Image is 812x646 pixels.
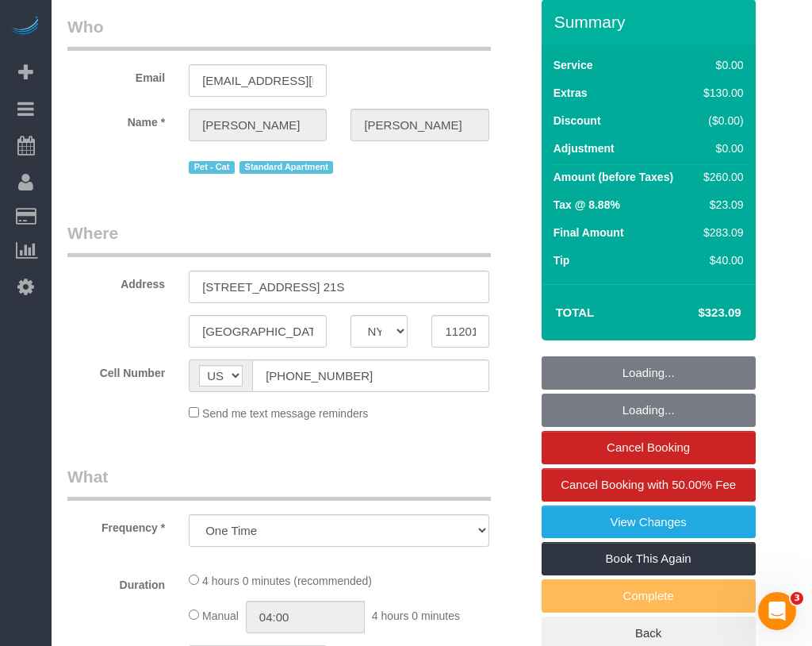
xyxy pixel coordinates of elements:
input: Last Name [350,109,488,141]
a: Book This Again [542,542,756,575]
label: Tip [553,252,570,268]
legend: Who [67,15,491,51]
h4: $323.09 [650,306,741,320]
span: Send me text message reminders [202,407,368,420]
strong: Total [556,306,595,319]
div: ($0.00) [697,113,743,129]
label: Extras [553,85,588,101]
span: 4 hours 0 minutes [372,609,460,622]
a: View Changes [542,506,756,539]
label: Amount (before Taxes) [553,169,673,185]
div: $0.00 [697,140,743,156]
span: Cancel Booking with 50.00% Fee [561,478,736,491]
legend: Where [67,221,491,257]
label: Adjustment [553,140,615,156]
label: Discount [553,113,601,129]
div: $40.00 [697,252,743,268]
label: Address [56,271,177,292]
label: Cell Number [56,360,177,381]
div: $283.09 [697,225,743,240]
input: Email [189,64,327,97]
span: Standard Apartment [239,161,334,174]
span: 3 [791,592,803,605]
label: Service [553,57,593,73]
a: Cancel Booking [542,431,756,464]
input: Cell Number [252,360,488,392]
span: 4 hours 0 minutes (recommended) [202,575,372,587]
input: Zip Code [431,315,488,348]
label: Frequency * [56,514,177,536]
label: Name * [56,109,177,130]
div: $260.00 [697,169,743,185]
div: $0.00 [697,57,743,73]
iframe: Intercom live chat [758,592,796,630]
label: Tax @ 8.88% [553,197,620,213]
legend: What [67,465,491,501]
div: $130.00 [697,85,743,101]
a: Cancel Booking with 50.00% Fee [542,468,756,502]
span: Pet - Cat [189,161,235,174]
label: Final Amount [553,225,624,240]
input: First Name [189,109,327,141]
h3: Summary [554,13,748,31]
input: City [189,315,327,348]
span: Manual [202,609,239,622]
div: $23.09 [697,197,743,213]
label: Duration [56,571,177,593]
img: Automaid Logo [10,16,41,38]
label: Email [56,64,177,86]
